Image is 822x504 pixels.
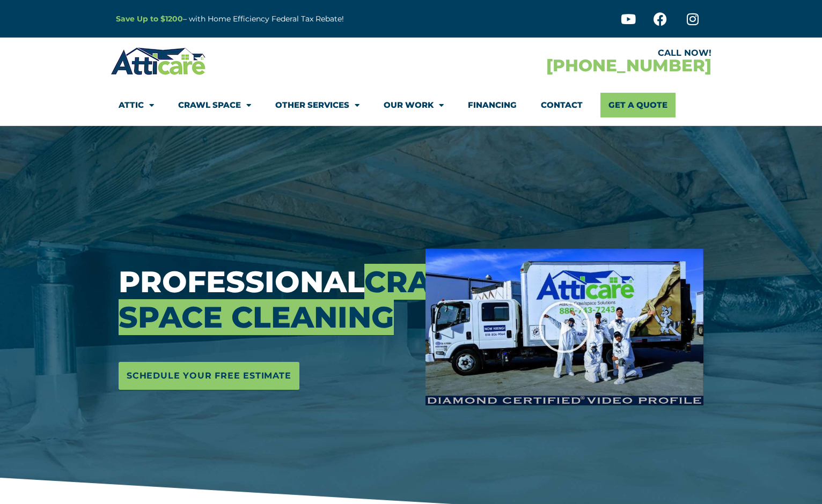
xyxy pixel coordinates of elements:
[119,264,482,335] span: Crawl Space Cleaning
[116,14,183,24] a: Save Up to $1200
[600,93,676,117] a: Get A Quote
[116,13,464,25] p: – with Home Efficiency Federal Tax Rebate!
[119,264,409,335] h3: Professional
[538,300,591,354] div: Play Video
[468,93,517,117] a: Financing
[275,93,359,117] a: Other Services
[411,49,711,57] div: CALL NOW!
[119,93,154,117] a: Attic
[127,367,291,384] span: Schedule Your Free Estimate
[119,93,703,117] nav: Menu
[178,93,251,117] a: Crawl Space
[119,362,299,390] a: Schedule Your Free Estimate
[541,93,583,117] a: Contact
[384,93,444,117] a: Our Work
